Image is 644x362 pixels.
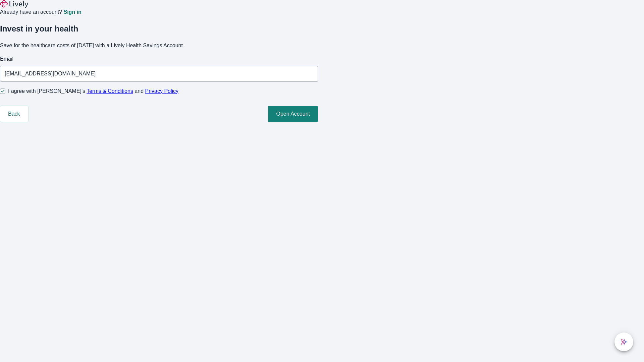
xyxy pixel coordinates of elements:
svg: Lively AI Assistant [621,339,627,345]
span: I agree with [PERSON_NAME]’s and [8,87,178,95]
a: Sign in [63,9,81,15]
a: Terms & Conditions [87,88,133,94]
button: chat [614,333,633,351]
a: Privacy Policy [145,88,179,94]
button: Open Account [268,106,318,122]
